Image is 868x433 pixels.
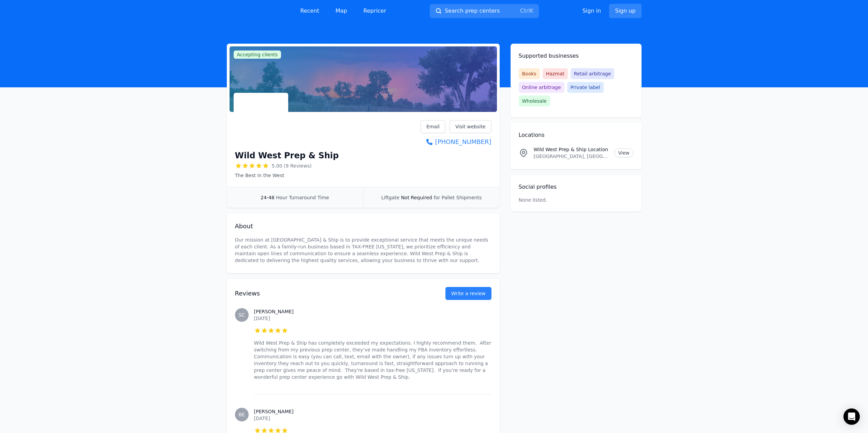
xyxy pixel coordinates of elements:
[530,8,533,14] kbd: K
[520,8,530,14] kbd: Ctrl
[254,408,491,415] h3: [PERSON_NAME]
[401,195,432,200] span: Not Required
[234,50,281,59] span: Accepting clients
[358,4,392,18] a: Repricer
[254,416,270,421] time: [DATE]
[519,96,550,106] span: Wholesale
[519,131,633,139] h2: Locations
[276,195,329,200] span: Hour Turnaround Time
[227,6,281,16] img: PrepCenter
[534,146,609,153] p: Wild West Prep & Ship Location
[235,94,287,146] img: Wild West Prep & Ship
[614,148,633,157] a: View
[254,308,491,315] h3: [PERSON_NAME]
[381,195,399,200] span: Liftgate
[519,82,564,93] span: Online arbitrage
[534,153,609,160] p: [GEOGRAPHIC_DATA], [GEOGRAPHIC_DATA]
[421,120,445,133] a: Email
[843,408,860,425] div: Open Intercom Messenger
[445,7,500,15] span: Search prep centers
[235,221,491,231] h2: About
[295,4,325,18] a: Recent
[445,287,491,300] a: Write a review
[519,197,547,203] p: None listed.
[571,68,614,79] span: Retail arbitrage
[543,68,568,79] span: Hazmat
[519,68,540,79] span: Books
[235,150,339,161] h1: Wild West Prep & Ship
[450,120,491,133] a: Visit website
[238,412,245,417] span: BE
[254,340,491,380] p: Wild West Prep & Ship has completely exceeded my expectations. I highly recommend them. After swi...
[330,4,353,18] a: Map
[235,289,424,298] h2: Reviews
[254,316,270,321] time: [DATE]
[238,313,245,317] span: SC
[567,82,604,93] span: Private label
[519,52,633,60] h2: Supported businesses
[261,195,275,200] span: 24-48
[421,137,491,147] a: [PHONE_NUMBER]
[235,172,339,179] p: The Best in the West
[583,7,601,15] a: Sign in
[272,162,312,169] span: 5.00 (9 Reviews)
[430,4,539,18] button: Search prep centersCtrlK
[519,183,633,191] h2: Social profiles
[235,236,491,264] p: Our mission at [GEOGRAPHIC_DATA] & Ship is to provide exceptional service that meets the unique n...
[433,195,482,200] span: for Pallet Shipments
[609,4,641,18] a: Sign up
